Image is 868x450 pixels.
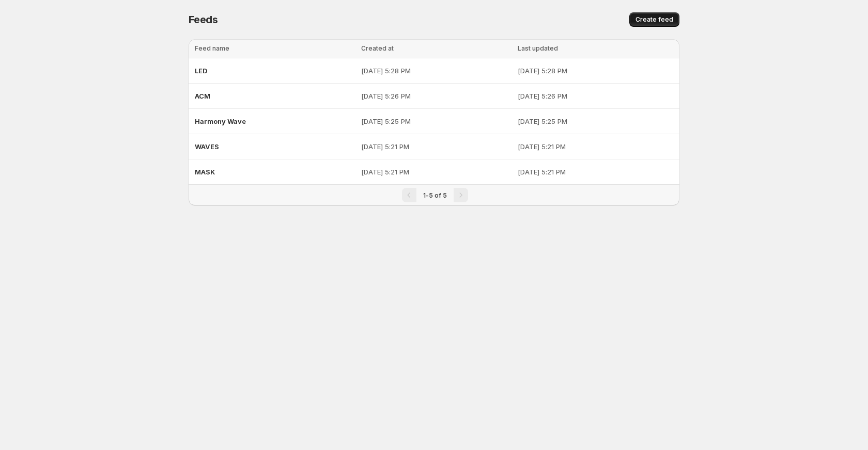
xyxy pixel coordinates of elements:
[361,116,512,126] p: [DATE] 5:25 PM
[195,117,246,125] span: Harmony Wave
[361,141,512,152] p: [DATE] 5:21 PM
[195,67,207,75] span: LED
[189,184,679,205] nav: Pagination
[189,13,218,26] span: Feeds
[518,167,673,177] p: [DATE] 5:21 PM
[636,15,673,24] span: Create feed
[361,167,512,177] p: [DATE] 5:21 PM
[423,191,447,199] span: 1-5 of 5
[195,168,215,176] span: MASK
[629,12,679,27] button: Create feed
[518,116,673,126] p: [DATE] 5:25 PM
[518,91,673,101] p: [DATE] 5:26 PM
[518,141,673,152] p: [DATE] 5:21 PM
[195,44,229,52] span: Feed name
[361,44,394,52] span: Created at
[195,92,210,100] span: ACM
[518,44,558,52] span: Last updated
[361,66,512,76] p: [DATE] 5:28 PM
[195,142,219,151] span: WAVES
[518,66,673,76] p: [DATE] 5:28 PM
[361,91,512,101] p: [DATE] 5:26 PM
